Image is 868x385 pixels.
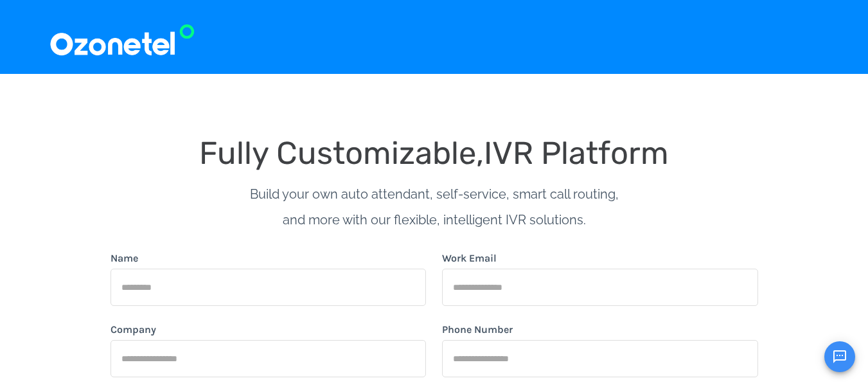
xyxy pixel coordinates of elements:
[111,322,156,337] label: Company
[283,212,586,228] span: and more with our flexible, intelligent IVR solutions.
[250,186,619,202] span: Build your own auto attendant, self-service, smart call routing,
[484,134,669,172] span: IVR Platform
[442,251,497,266] label: Work Email
[442,322,513,337] label: Phone Number
[824,341,855,372] button: Open chat
[111,251,138,266] label: Name
[199,134,484,172] span: Fully Customizable,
